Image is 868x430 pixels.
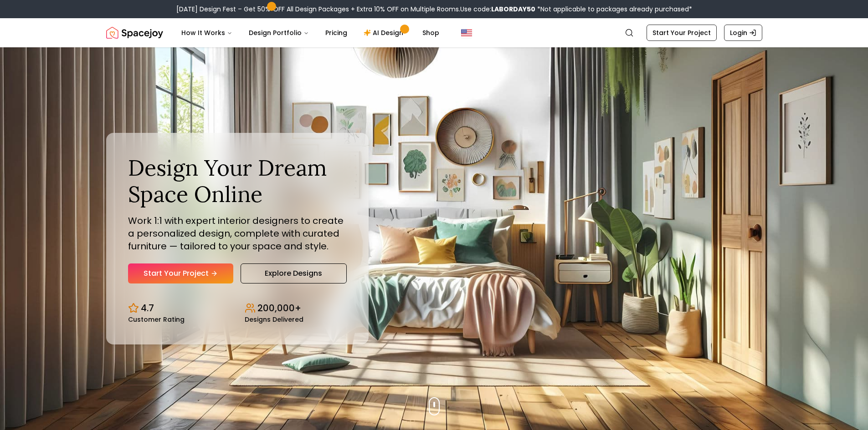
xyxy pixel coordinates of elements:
button: How It Works [174,24,240,42]
a: Explore Designs [241,263,347,283]
img: United States [461,27,472,38]
h1: Design Your Dream Space Online [128,155,347,207]
div: Design stats [128,294,347,323]
span: Use code: [460,5,535,14]
b: LABORDAY50 [491,5,535,14]
span: *Not applicable to packages already purchased* [535,5,692,14]
div: [DATE] Design Fest – Get 50% OFF All Design Packages + Extra 10% OFF on Multiple Rooms. [176,5,692,14]
button: Design Portfolio [241,24,316,42]
a: Pricing [318,24,354,42]
img: Spacejoy Logo [106,24,163,42]
a: AI Design [356,24,413,42]
a: Login [724,25,762,41]
p: 200,000+ [257,302,301,314]
small: Designs Delivered [245,316,303,323]
nav: Global [106,18,762,47]
a: Start Your Project [128,263,233,283]
p: Work 1:1 with expert interior designers to create a personalized design, complete with curated fu... [128,214,347,253]
a: Shop [415,24,447,42]
nav: Main [174,24,447,42]
p: 4.7 [141,302,154,314]
small: Customer Rating [128,316,185,323]
a: Spacejoy [106,24,163,42]
a: Start Your Project [647,25,717,41]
